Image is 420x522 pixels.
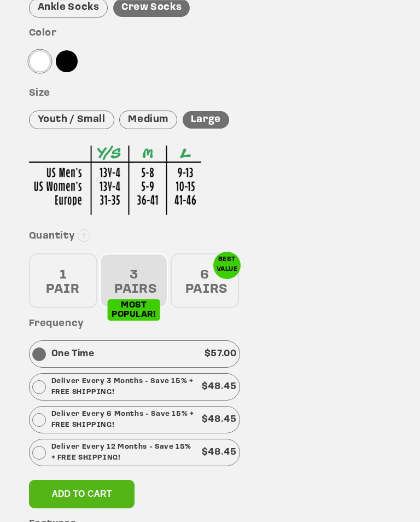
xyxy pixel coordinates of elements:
div: 3 PAIRS [100,254,168,309]
p: $ [202,445,237,461]
span: Add to cart [52,490,112,499]
p: Deliver Every 12 Months - Save 15% + FREE SHIPPING! [51,442,196,464]
div: Youth / Small [29,111,114,130]
span: 48.45 [208,448,236,457]
h3: Quantity [29,231,392,243]
p: One Time [51,346,95,363]
div: Medium [119,111,177,130]
span: 48.45 [208,415,236,425]
h3: Frequency [29,318,392,331]
div: 6 PAIRS [171,254,239,309]
span: 48.45 [208,382,236,392]
img: Sizing Chart [29,146,201,216]
button: Add to cart [29,480,135,509]
span: 57.00 [211,350,236,359]
p: Deliver Every 3 Months - Save 15% + FREE SHIPPING! [51,376,196,398]
p: $ [205,346,237,363]
p: $ [202,379,237,396]
p: $ [202,412,237,428]
div: Large [183,112,229,130]
h3: Color [29,28,392,40]
h3: Size [29,88,392,101]
p: Deliver Every 6 Months - Save 15% + FREE SHIPPING! [51,409,196,431]
div: 1 PAIR [29,254,97,309]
